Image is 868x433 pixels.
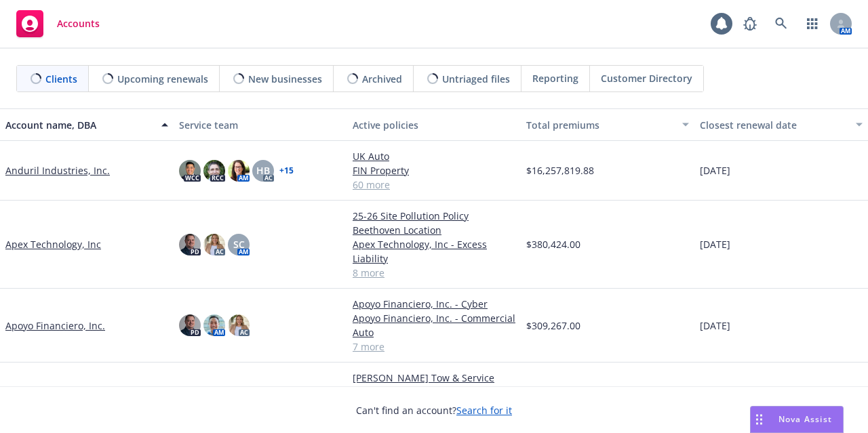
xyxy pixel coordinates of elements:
[362,72,402,86] span: Archived
[203,160,225,182] img: photo
[179,160,201,182] img: photo
[526,163,594,178] span: $16,257,819.88
[353,371,515,413] a: [PERSON_NAME] Tow & Service Center Inc. - Garage Keepers Liability
[456,404,512,417] a: Search for it
[353,118,515,132] div: Active policies
[248,72,322,86] span: New businesses
[228,160,250,182] img: photo
[768,10,795,37] a: Search
[174,108,347,141] button: Service team
[521,108,694,141] button: Total premiums
[526,118,674,132] div: Total premiums
[347,108,521,141] button: Active policies
[57,18,100,29] span: Accounts
[532,71,578,85] span: Reporting
[700,318,730,333] span: [DATE]
[353,237,515,266] a: Apex Technology, Inc - Excess Liability
[601,71,692,85] span: Customer Directory
[751,407,768,432] div: Drag to move
[5,163,110,178] a: Anduril Industries, Inc.
[353,297,515,311] a: Apoyo Financiero, Inc. - Cyber
[353,266,515,280] a: 8 more
[279,167,294,175] a: + 15
[700,237,730,251] span: [DATE]
[353,163,515,178] a: FIN Property
[526,237,580,251] span: $380,424.00
[799,10,826,37] a: Switch app
[203,234,225,255] img: photo
[526,318,580,333] span: $309,267.00
[233,237,245,251] span: SC
[356,403,512,417] span: Can't find an account?
[179,314,201,336] img: photo
[700,163,730,178] span: [DATE]
[5,118,153,132] div: Account name, DBA
[750,406,844,433] button: Nova Assist
[179,234,201,255] img: photo
[256,163,270,178] span: HB
[5,237,101,251] a: Apex Technology, Inc
[45,72,77,86] span: Clients
[353,178,515,192] a: 60 more
[203,314,225,336] img: photo
[353,149,515,163] a: UK Auto
[5,318,105,333] a: Apoyo Financiero, Inc.
[228,314,250,336] img: photo
[694,108,868,141] button: Closest renewal date
[353,209,515,237] a: 25-26 Site Pollution Policy Beethoven Location
[442,72,510,86] span: Untriaged files
[736,10,764,37] a: Report a Bug
[11,5,105,43] a: Accounts
[353,311,515,339] a: Apoyo Financiero, Inc. - Commercial Auto
[700,118,848,132] div: Closest renewal date
[778,413,832,425] span: Nova Assist
[353,339,515,354] a: 7 more
[179,118,342,132] div: Service team
[117,72,208,86] span: Upcoming renewals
